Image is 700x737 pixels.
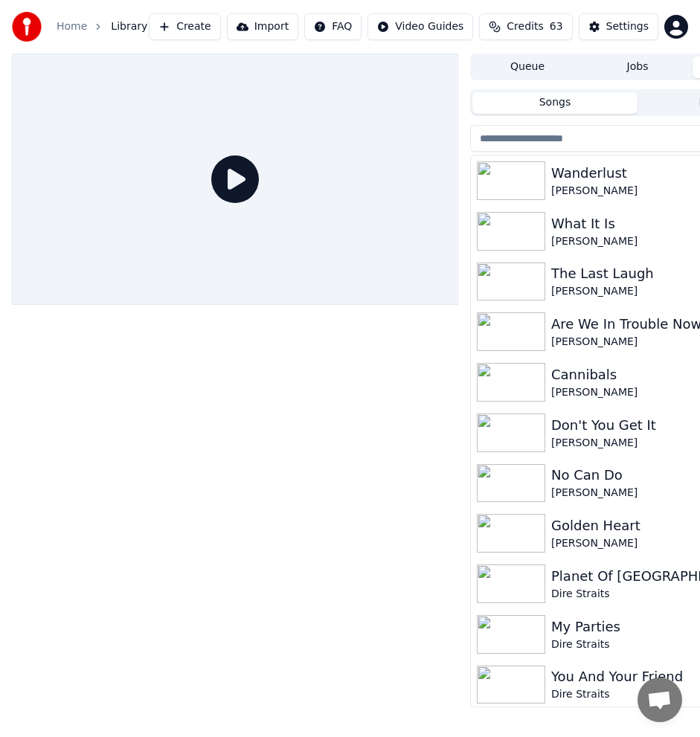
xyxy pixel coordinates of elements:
[582,57,693,78] button: Jobs
[57,19,87,34] a: Home
[367,13,473,40] button: Video Guides
[606,19,649,34] div: Settings
[507,19,543,34] span: Credits
[304,13,362,40] button: FAQ
[227,13,298,40] button: Import
[638,678,682,722] div: Open de chat
[472,57,582,78] button: Queue
[12,12,42,42] img: youka
[57,19,147,34] nav: breadcrumb
[550,19,563,34] span: 63
[149,13,221,40] button: Create
[472,92,638,114] button: Songs
[479,13,572,40] button: Credits63
[111,19,147,34] span: Library
[579,13,658,40] button: Settings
